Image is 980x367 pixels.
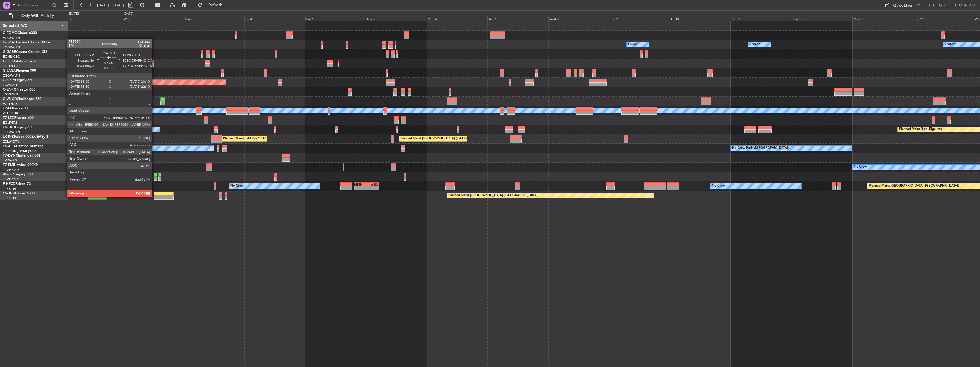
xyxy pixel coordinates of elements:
[400,135,490,143] div: Planned Maint [GEOGRAPHIC_DATA] ([GEOGRAPHIC_DATA])
[3,102,18,106] a: EGLF/FAB
[3,50,50,54] a: G-GARECessna Citation XLS+
[3,116,15,120] span: T7-LZZI
[448,191,538,200] div: Planned Maint [GEOGRAPHIC_DATA] ([GEOGRAPHIC_DATA])
[3,36,20,40] a: EGGW/LTN
[3,88,16,91] span: G-ENRG
[3,92,18,97] a: EGSS/STN
[230,182,244,190] div: No Crew
[305,16,366,21] div: Sat 4
[3,88,35,91] a: G-ENRGPraetor 600
[3,126,33,129] a: LX-TROLegacy 650
[3,121,18,125] a: EGLF/FAB
[204,3,228,7] span: Refresh
[129,106,219,115] div: Planned Maint [GEOGRAPHIC_DATA] ([GEOGRAPHIC_DATA])
[913,16,974,21] div: Tue 14
[3,187,18,191] a: LFPB/LBG
[3,111,20,115] a: VHHH/HKG
[6,11,62,20] button: Only With Activity
[731,16,792,21] div: Sat 11
[3,60,14,63] span: G-SIRS
[732,144,789,153] div: No Crew Paris ([GEOGRAPHIC_DATA])
[38,144,100,153] div: No Crew Antwerp ([GEOGRAPHIC_DATA])
[3,116,34,120] a: T7-LZZIPraetor 600
[854,163,867,171] div: No Crew
[712,182,725,190] div: No Crew
[3,135,14,139] span: LX-INB
[223,135,278,143] div: Planned Maint [GEOGRAPHIC_DATA]
[3,41,50,44] a: G-GAALCessna Citation XLS+
[3,154,16,157] span: T7-DYN
[427,16,487,21] div: Mon 6
[3,97,17,101] span: G-VNOR
[3,41,16,44] span: G-GAAL
[3,154,40,157] a: T7-DYNChallenger 604
[3,139,20,144] a: EDLW/DTM
[3,126,15,129] span: LX-TRO
[3,192,35,195] a: CS-JHHGlobal 6000
[670,16,731,21] div: Fri 10
[17,1,50,9] input: Trip Number
[101,125,125,134] div: A/C Unavailable
[3,173,14,176] span: 9H-LPZ
[15,14,60,18] span: Only With Activity
[852,16,913,21] div: Mon 13
[3,55,20,59] a: EGNR/CEG
[3,163,38,167] a: T7-EMIHawker 900XP
[3,130,20,134] a: EGGW/LTN
[3,107,13,110] span: T7-FFI
[244,16,305,21] div: Fri 3
[69,11,79,16] div: [DATE]
[3,73,20,78] a: EGGW/LTN
[3,64,18,68] a: EGLF/FAB
[62,16,123,21] div: Tue 30
[3,168,20,172] a: LFMN/NCE
[628,40,638,49] div: Owner
[354,186,366,190] div: -
[3,97,41,101] a: G-VNORChallenger 650
[609,16,670,21] div: Thu 9
[3,158,17,163] a: EVRA/RIX
[123,16,184,21] div: Wed 1
[3,177,19,181] a: LFMD/CEQ
[124,11,133,16] div: [DATE]
[366,16,427,21] div: Sun 5
[354,183,366,186] div: HEGN
[3,163,14,167] span: T7-EMI
[3,79,33,82] a: G-SPCYLegacy 650
[3,79,15,82] span: G-SPCY
[184,16,244,21] div: Thu 2
[3,135,48,139] a: LX-INBFalcon 900EX EASy II
[893,3,913,9] div: Quick Links
[3,192,15,195] span: CS-JHH
[3,50,16,54] span: G-GARE
[869,182,959,190] div: Planned Maint [GEOGRAPHIC_DATA] ([GEOGRAPHIC_DATA])
[366,183,378,186] div: WSSL
[3,182,31,186] a: F-HECDFalcon 7X
[97,3,124,8] span: [DATE] - [DATE]
[3,45,20,49] a: EGGW/LTN
[3,69,16,73] span: G-JAGA
[195,1,229,10] button: Refresh
[3,69,36,73] a: G-JAGAPhenom 300
[3,173,33,176] a: 9H-LPZLegacy 500
[3,31,17,35] span: G-FOMO
[3,145,44,148] a: LX-AOACitation Mustang
[3,107,29,110] a: T7-FFIFalcon 7X
[3,145,16,148] span: LX-AOA
[792,16,852,21] div: Sun 12
[750,40,760,49] div: Owner
[3,182,15,186] span: F-HECD
[899,125,942,134] div: Planned Maint Riga (Riga Intl)
[487,16,548,21] div: Tue 7
[3,83,18,87] a: LGAV/ATH
[548,16,609,21] div: Wed 8
[3,31,37,35] a: G-FOMOGlobal 6000
[3,196,18,200] a: LFPB/LBG
[366,186,378,190] div: -
[945,40,955,49] div: Owner
[3,149,37,153] a: [PERSON_NAME]/QSA
[3,60,36,63] a: G-SIRSCitation Excel
[882,1,924,10] button: Quick Links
